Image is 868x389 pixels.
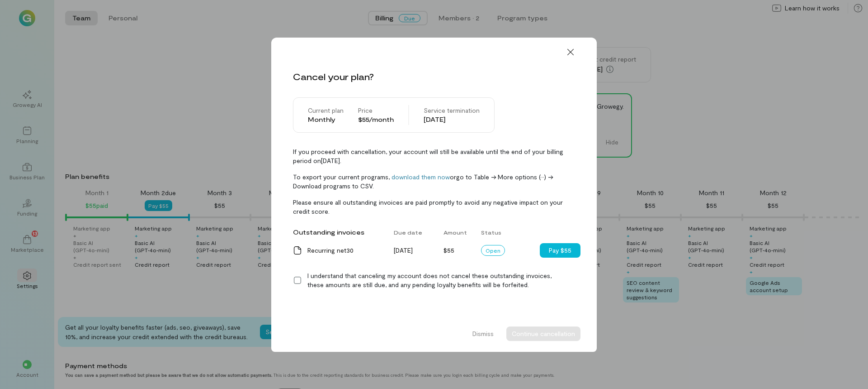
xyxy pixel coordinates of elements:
button: Pay $55 [540,243,580,258]
div: Price [358,106,394,115]
div: Due date [388,224,438,240]
span: If you proceed with cancellation, your account will still be available until the end of your bill... [293,147,575,165]
span: [DATE] [394,246,413,254]
span: $55 [443,246,454,254]
a: download them now [392,173,450,181]
div: Cancel your plan? [293,70,374,83]
div: [DATE] [424,115,480,124]
div: Service termination [424,106,480,115]
span: To export your current programs, or go to Table -> More options (···) -> Download programs to CSV. [293,173,575,191]
div: Outstanding invoices [288,223,388,241]
div: Monthly [308,115,344,124]
button: Dismiss [467,327,499,341]
button: Continue cancellation [506,327,580,341]
div: Status [476,224,540,240]
div: $55/month [358,115,394,124]
div: Amount [438,224,475,240]
div: Open [481,245,505,256]
span: Please ensure all outstanding invoices are paid promptly to avoid any negative impact on your cre... [293,198,575,216]
div: Recurring net30 [307,246,383,255]
div: I understand that canceling my account does not cancel these outstanding invoices, these amounts ... [307,271,575,289]
div: Current plan [308,106,344,115]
